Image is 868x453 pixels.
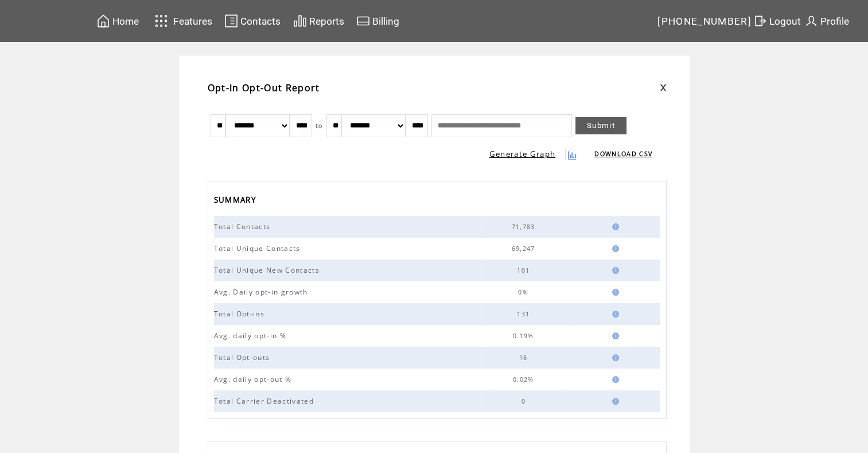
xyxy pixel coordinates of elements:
[609,311,619,318] img: help.gif
[112,16,139,27] span: Home
[513,332,537,340] span: 0.19%
[521,397,528,405] span: 0
[214,287,311,297] span: Avg. Daily opt-in growth
[609,223,619,230] img: help.gif
[518,288,531,296] span: 0%
[820,16,849,27] span: Profile
[214,331,289,340] span: Avg. daily opt-in %
[752,12,803,30] a: Logout
[224,14,238,28] img: contacts.svg
[356,14,370,28] img: creidtcard.svg
[208,82,320,94] span: Opt-In Opt-Out Report
[594,150,652,158] a: DOWNLOAD CSV
[489,149,556,159] a: Generate Graph
[293,14,307,28] img: chart.svg
[609,376,619,383] img: help.gif
[769,16,801,27] span: Logout
[372,16,399,27] span: Billing
[214,243,303,253] span: Total Unique Contacts
[519,354,531,362] span: 16
[803,12,851,30] a: Profile
[609,245,619,252] img: help.gif
[214,353,273,362] span: Total Opt-outs
[214,265,322,275] span: Total Unique New Contacts
[214,396,317,406] span: Total Carrier Deactivated
[316,122,323,130] span: to
[95,12,141,30] a: Home
[609,354,619,361] img: help.gif
[513,375,537,384] span: 0.02%
[355,12,401,30] a: Billing
[609,398,619,405] img: help.gif
[173,16,212,27] span: Features
[309,16,344,27] span: Reports
[609,289,619,296] img: help.gif
[804,14,818,28] img: profile.svg
[517,266,532,274] span: 101
[517,310,532,318] span: 131
[151,11,172,30] img: features.svg
[214,374,295,384] span: Avg. daily opt-out %
[291,12,346,30] a: Reports
[214,309,267,319] span: Total Opt-ins
[214,192,259,211] span: SUMMARY
[657,16,752,27] span: [PHONE_NUMBER]
[609,267,619,274] img: help.gif
[575,117,626,134] a: Submit
[214,222,274,231] span: Total Contacts
[512,245,538,253] span: 69,247
[96,14,110,28] img: home.svg
[512,223,538,231] span: 71,783
[240,16,281,27] span: Contacts
[609,332,619,339] img: help.gif
[223,12,282,30] a: Contacts
[753,14,767,28] img: exit.svg
[150,10,215,32] a: Features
